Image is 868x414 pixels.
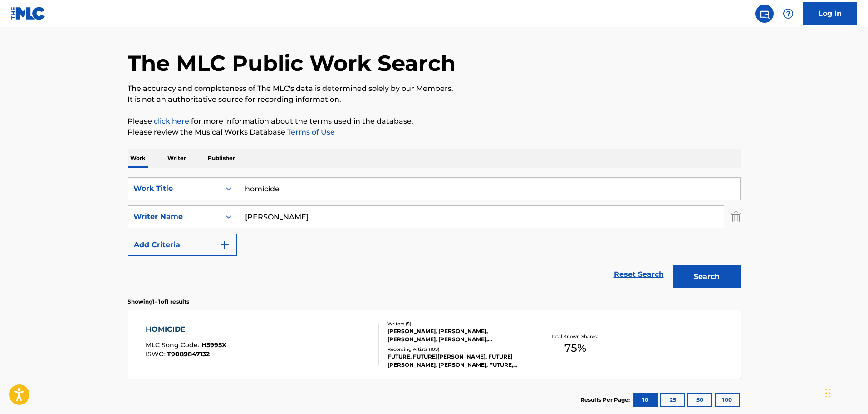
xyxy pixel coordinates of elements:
p: Publisher [205,149,238,168]
span: H5995X [201,341,226,349]
button: 50 [687,393,712,407]
p: Writer [165,149,189,168]
a: Public Search [755,5,774,23]
a: HOMICIDEMLC Song Code:H5995XISWC:T9089847132Writers (5)[PERSON_NAME], [PERSON_NAME], [PERSON_NAME... [128,310,741,379]
span: 75 % [564,340,586,356]
a: click here [154,117,189,125]
p: Showing 1 - 1 of 1 results [128,298,189,306]
div: HOMICIDE [146,324,226,335]
button: Add Criteria [128,234,237,256]
iframe: Chat Widget [823,370,868,414]
p: The accuracy and completeness of The MLC's data is determined solely by our Members. [128,83,741,94]
span: T9089847132 [167,350,210,358]
img: 9d2ae6d4665cec9f34b9.svg [219,239,230,250]
p: Results Per Page: [580,396,632,404]
button: Search [673,265,741,288]
p: Please for more information about the terms used in the database. [128,116,741,127]
a: Terms of Use [285,128,335,136]
p: Work [128,149,148,168]
p: Please review the Musical Works Database [128,127,741,138]
button: 100 [715,393,740,407]
img: search [759,8,770,19]
button: 25 [660,393,685,407]
p: Total Known Shares: [551,333,600,340]
div: Recording Artists ( 109 ) [387,346,525,353]
div: Writer Name [133,211,215,222]
a: Reset Search [609,264,668,284]
img: Delete Criterion [731,205,741,228]
span: MLC Song Code : [146,341,201,349]
div: [PERSON_NAME], [PERSON_NAME], [PERSON_NAME], [PERSON_NAME], [PERSON_NAME] [387,327,525,344]
div: FUTURE, FUTURE|[PERSON_NAME], FUTURE|[PERSON_NAME], [PERSON_NAME], FUTURE, [PERSON_NAME] [387,353,525,369]
div: Drag [825,379,831,407]
img: help [783,8,794,19]
form: Search Form [128,177,741,293]
div: Writers ( 5 ) [387,320,525,327]
div: Work Title [133,183,215,194]
p: It is not an authoritative source for recording information. [128,94,741,105]
span: ISWC : [146,350,167,358]
img: MLC Logo [11,7,46,20]
div: Help [779,5,797,23]
a: Log In [803,2,857,25]
h1: The MLC Public Work Search [128,50,456,77]
button: 10 [633,393,658,407]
